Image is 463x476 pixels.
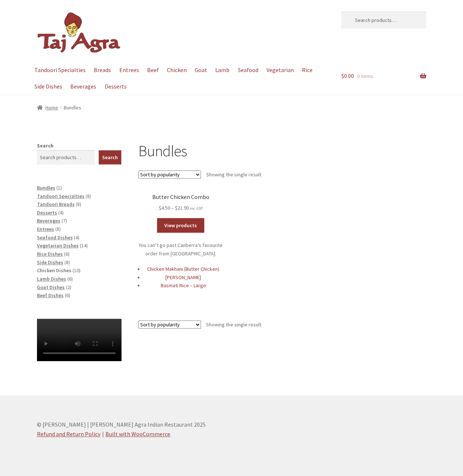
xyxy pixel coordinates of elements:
a: View products in the “Butter Chicken Combo” group [157,218,204,233]
a: Home [37,104,59,111]
a: Beverages [67,78,100,95]
a: Vegetarian [263,62,297,78]
p: Showing the single result [206,319,261,330]
span: 8 [77,201,80,207]
span: 0 items [357,73,373,79]
span: 10 [74,267,79,274]
a: Tandoori Specialties [31,62,89,78]
label: Search [37,142,53,149]
span: $ [341,72,344,79]
input: Search products… [37,150,95,165]
a: Chicken [163,62,190,78]
p: Showing the single result [206,169,261,180]
a: Tandoori Breads [37,201,75,207]
span: – [171,205,174,211]
button: Search [98,150,122,165]
div: © [PERSON_NAME] | [PERSON_NAME] Agra Indian Restaurant 2025 . [37,405,426,454]
img: Dickson | Taj Agra Indian Restaurant [37,12,121,54]
a: $0.00 0 items [341,62,426,90]
a: Tandoori Specialties [37,193,85,199]
a: Seafood [234,62,262,78]
a: [PERSON_NAME] [165,274,201,281]
a: Refund and Return Policy [37,430,100,438]
a: Goat [191,62,210,78]
a: Goat Dishes [37,284,65,291]
span: 1 [58,184,60,191]
select: Shop order [138,170,201,179]
a: Side Dishes [37,259,63,266]
span: 8 [57,226,59,232]
span: 8 [66,259,68,266]
a: Rice Dishes [37,251,63,257]
span: $ [175,205,178,211]
a: Lamb Dishes [37,276,66,282]
span: 8 [87,193,90,199]
a: Desserts [37,209,57,216]
span: 4 [60,209,62,216]
a: Entrees [37,226,54,232]
h2: Butter Chicken Combo [138,194,223,200]
a: Chicken Dishes [37,267,71,274]
select: Shop order [138,321,201,329]
a: Desserts [101,78,130,95]
span: 6 [66,292,69,299]
span: 7 [63,217,66,224]
a: Seafood Dishes [37,234,73,241]
a: Vegetarian Dishes [37,242,79,249]
bdi: 21.90 [175,205,189,211]
span: 2 [67,284,70,291]
a: Basmati Rice – Large [161,282,206,289]
nav: Primary Navigation [37,62,325,95]
a: Bundles [37,184,55,191]
a: Butter Chicken Combo inc. GST [138,194,223,212]
small: inc. GST [190,206,203,211]
a: Side Dishes [31,78,66,95]
span: 4 [75,234,78,241]
p: You can’t go past Canberra’s favourite order from [GEOGRAPHIC_DATA]. [138,241,223,258]
span: / [58,104,64,112]
a: Rice [298,62,316,78]
nav: breadcrumbs [37,104,426,112]
span: 14 [81,242,86,249]
bdi: 4.50 [159,205,170,211]
span: 0.00 [341,72,354,79]
span: 6 [69,276,71,282]
a: Breads [90,62,115,78]
a: Built with WooCommerce [105,430,170,438]
a: Beef Dishes [37,292,64,299]
a: Entrees [116,62,142,78]
a: Beef [143,62,162,78]
span: 6 [66,251,68,257]
h1: Bundles [138,142,426,160]
a: Chicken Makhani (Butter Chicken) [147,266,219,272]
span: $ [159,205,161,211]
a: Lamb [212,62,233,78]
input: Search products… [341,12,426,29]
a: Beverages [37,217,60,224]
